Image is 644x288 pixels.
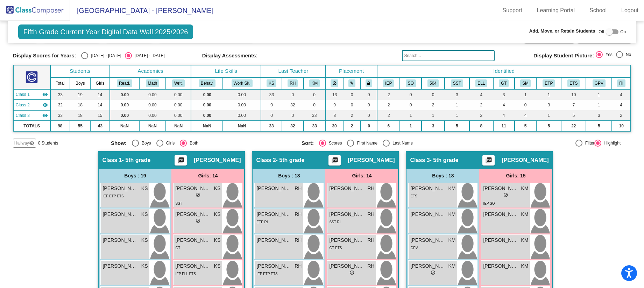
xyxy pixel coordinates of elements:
[295,211,302,218] span: RH
[18,24,193,39] span: Fifth Grade Current Year Digital Data Wall 2025/2026
[141,211,148,218] span: KS
[343,110,360,121] td: 2
[536,89,561,100] td: 1
[261,77,282,89] th: Kathryn Selsor
[410,246,418,250] span: GPV
[445,110,469,121] td: 1
[282,89,304,100] td: 0
[50,100,70,110] td: 32
[515,89,537,100] td: 1
[451,79,463,87] button: SST
[282,100,304,110] td: 32
[377,110,400,121] td: 2
[288,79,298,87] button: RH
[617,79,625,87] button: RI
[484,157,493,167] mat-icon: picture_as_pdf
[214,185,221,192] span: KS
[302,140,314,146] span: Sort:
[361,77,377,89] th: Keep with teacher
[256,157,276,164] span: Class 2
[256,272,277,276] span: IEP ETP ETS
[326,140,342,146] div: Scores
[175,202,182,205] span: SST
[102,237,137,244] span: [PERSON_NAME]
[122,157,151,164] span: - 5th grade
[326,110,344,121] td: 8
[196,218,200,223] span: do_not_disturb_alt
[261,65,326,77] th: Last Teacher
[139,140,151,146] div: Boys
[586,110,612,121] td: 3
[361,121,377,131] td: 0
[483,202,495,205] span: IEP SO
[422,89,445,100] td: 0
[533,52,594,59] span: Display Student Picture:
[282,77,304,89] th: Robert Hajek
[175,237,210,244] span: [PERSON_NAME]
[261,110,282,121] td: 0
[50,65,110,77] th: Students
[521,185,528,192] span: KM
[343,121,360,131] td: 2
[483,237,518,244] span: [PERSON_NAME]
[90,110,109,121] td: 15
[261,100,282,110] td: 0
[377,77,400,89] th: Individualized Education Plan
[223,121,261,131] td: NaN
[502,157,549,164] span: [PERSON_NAME]
[536,110,561,121] td: 1
[361,110,377,121] td: 0
[586,77,612,89] th: Good Parent Volunteer
[214,211,221,218] span: KS
[256,185,291,192] span: [PERSON_NAME]
[561,110,586,121] td: 5
[175,155,187,166] button: Print Students Details
[343,100,360,110] td: 0
[620,29,626,35] span: On
[536,121,561,131] td: 5
[493,110,515,121] td: 4
[503,192,508,197] span: do_not_disturb_alt
[13,52,76,59] span: Display Scores for Years:
[110,65,191,77] th: Academics
[521,211,528,218] span: KM
[410,211,445,218] span: [PERSON_NAME]
[111,140,127,146] span: Show:
[445,100,469,110] td: 1
[326,89,344,100] td: 13
[469,100,493,110] td: 2
[70,5,213,16] span: [GEOGRAPHIC_DATA] - [PERSON_NAME]
[586,121,612,131] td: 5
[166,89,191,100] td: 0.00
[175,262,210,270] span: [PERSON_NAME]
[430,157,459,164] span: - 5th grade
[172,79,185,87] button: Writ.
[223,100,261,110] td: 0.00
[445,89,469,100] td: 3
[400,100,422,110] td: 0
[256,237,291,244] span: [PERSON_NAME]
[191,121,223,131] td: NaN
[175,246,180,250] span: GT
[329,262,364,270] span: [PERSON_NAME]
[295,262,302,270] span: RH
[469,77,493,89] th: English Language Learner
[42,92,48,97] mat-icon: visibility
[521,237,528,244] span: KM
[567,79,580,87] button: ETS
[586,100,612,110] td: 1
[194,157,241,164] span: [PERSON_NAME]
[422,77,445,89] th: 504 Plan
[445,121,469,131] td: 5
[400,77,422,89] th: Speech Only
[326,100,344,110] td: 9
[329,185,364,192] span: [PERSON_NAME]
[214,262,221,270] span: KS
[191,100,223,110] td: 0.00
[70,121,90,131] td: 55
[102,262,137,270] span: [PERSON_NAME]
[482,155,495,166] button: Print Students Details
[141,262,148,270] span: KS
[612,100,631,110] td: 4
[582,140,595,146] div: Filter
